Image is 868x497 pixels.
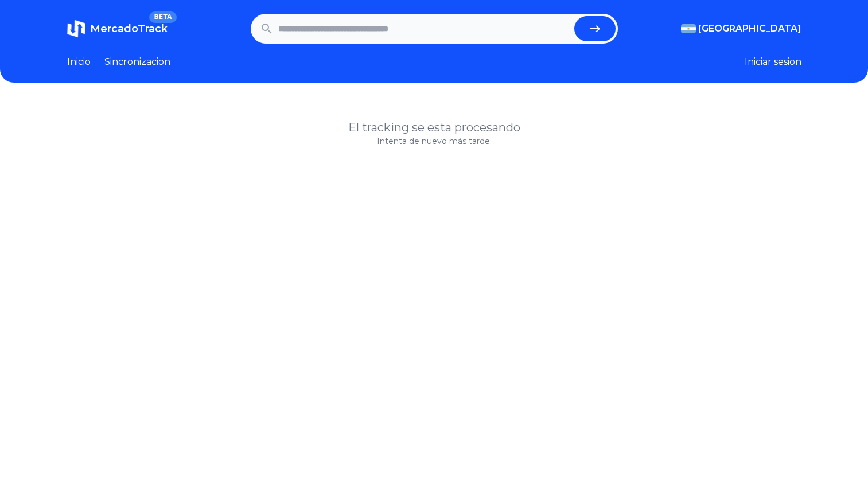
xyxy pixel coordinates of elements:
[698,22,801,36] span: [GEOGRAPHIC_DATA]
[67,119,801,135] h1: El tracking se esta procesando
[104,55,170,69] a: Sincronizacion
[681,24,696,33] img: Argentina
[67,135,801,147] p: Intenta de nuevo más tarde.
[745,55,801,69] button: Iniciar sesion
[681,22,801,36] button: [GEOGRAPHIC_DATA]
[67,20,85,38] img: MercadoTrack
[67,20,168,38] a: MercadoTrackBETA
[67,55,91,69] a: Inicio
[90,22,168,35] span: MercadoTrack
[149,11,176,23] span: BETA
